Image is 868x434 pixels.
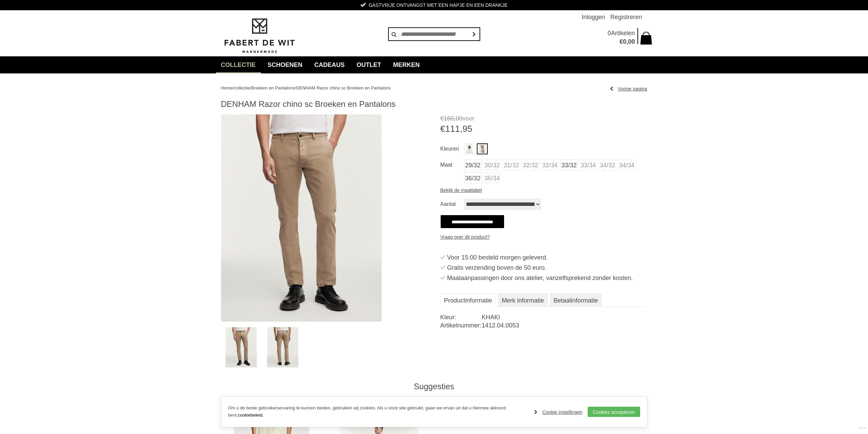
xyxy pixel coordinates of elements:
p: Om u de beste gebruikerservaring te kunnen bieden, gebruiken wij cookies. Als u onze site gebruik... [228,405,528,419]
span: € [440,124,445,134]
div: Suggesties [221,381,647,392]
a: Home [221,85,233,90]
a: Registreren [610,10,642,24]
ul: Maat [440,159,647,185]
img: DENHAM Razor chino sc Broeken en Pantalons [221,114,382,322]
div: Voor 15:00 besteld morgen geleverd. [447,252,647,263]
a: Inloggen [582,10,605,24]
dd: 1412.04.0053 [482,321,647,330]
dd: KHAKI [482,313,647,321]
a: Broeken en Pantalons [251,85,295,90]
dt: Kleur: [440,313,482,321]
span: 0 [607,30,611,37]
a: Outlet [352,56,386,73]
span: 00 [628,38,635,45]
a: Cookies accepteren [588,407,640,417]
a: Betaalinformatie [550,293,602,307]
span: , [626,38,628,45]
a: 33/32 [560,159,578,170]
span: , [460,124,462,134]
img: Fabert de Wit [221,17,298,54]
div: Gratis verzending boven de 50 euro. [447,263,647,273]
span: 111 [445,124,460,134]
a: Vorige pagina [610,84,647,94]
span: Artikelen [611,30,635,37]
li: Maataanpassingen door ons atelier, vanzelfsprekend zonder kosten. [440,273,647,283]
span: € [440,115,444,122]
span: 00 [456,115,462,122]
a: 29/32 [464,159,482,170]
a: Cadeaus [309,56,350,73]
a: 36/32 [464,172,482,183]
span: voor [440,114,647,123]
a: Productinformatie [440,293,496,307]
span: € [619,38,623,45]
a: cookiebeleid [238,412,262,418]
a: Bekijk de maattabel [440,185,482,195]
img: denham-razor-chino-sc-broeken-en-pantalons [225,327,257,367]
a: DENHAM Razor chino sc Broeken en Pantalons [296,85,391,90]
img: denham-razor-chino-sc-broeken-en-pantalons [267,327,298,367]
img: DENHAM Razor chino sc Broeken en Pantalons [466,144,473,153]
a: Cookie instellingen [534,407,583,417]
a: collectie [216,56,261,73]
span: 0 [623,38,626,45]
span: 95 [462,124,472,134]
span: , [454,115,456,122]
a: Merk informatie [498,293,548,307]
h1: DENHAM Razor chino sc Broeken en Pantalons [221,99,647,109]
dt: Artikelnummer: [440,321,482,330]
span: / [233,85,234,90]
a: Divide [858,424,866,432]
ul: Kleuren [440,143,647,156]
span: 160 [444,115,454,122]
a: Schoenen [263,56,308,73]
span: / [295,85,296,90]
a: collectie [234,85,250,90]
label: Aantal [440,199,464,210]
a: Vraag over dit product? [440,232,490,242]
img: DENHAM Razor chino sc Broeken en Pantalons [479,145,486,153]
a: Merken [388,56,425,73]
span: / [250,85,251,90]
